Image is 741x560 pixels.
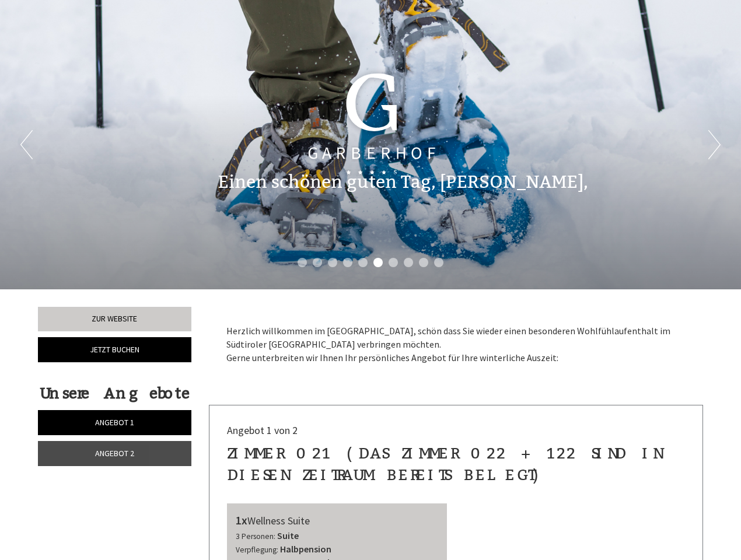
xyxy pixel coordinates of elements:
[38,337,191,362] a: Jetzt buchen
[20,130,33,159] button: Previous
[226,324,686,365] p: Herzlich willkommen im [GEOGRAPHIC_DATA], schön dass Sie wieder einen besonderen Wohlfühlaufentha...
[708,130,721,159] button: Next
[227,443,686,486] div: Zimmer 021 (das Zimmer 022 + 122 sind in diesen Zeitraum bereits belegt)
[95,417,134,428] span: Angebot 1
[277,530,299,541] b: Suite
[95,448,134,459] span: Angebot 2
[227,423,298,437] span: Angebot 1 von 2
[38,307,191,331] a: Zur Website
[236,531,275,541] small: 3 Personen:
[218,173,588,192] h1: Einen schönen guten Tag, [PERSON_NAME],
[236,545,278,555] small: Verpflegung:
[280,543,331,555] b: Halbpension
[236,512,439,529] div: Wellness Suite
[38,383,191,404] div: Unsere Angebote
[236,513,247,527] b: 1x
